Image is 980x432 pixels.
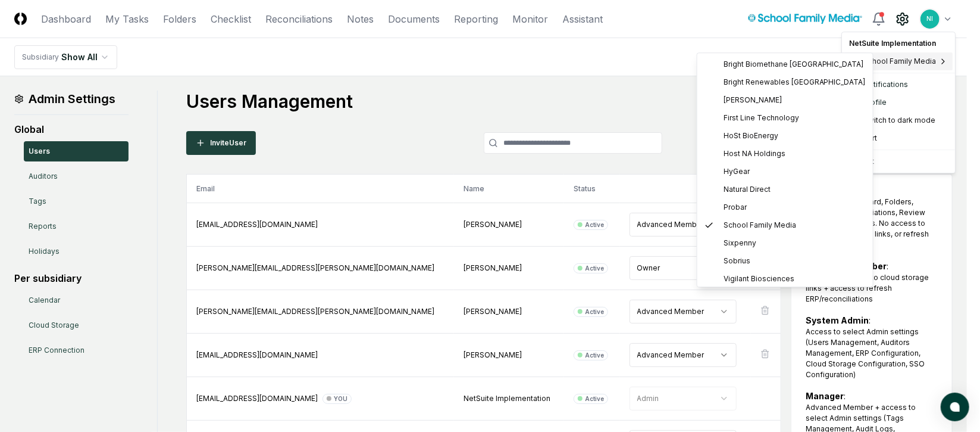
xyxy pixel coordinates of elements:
[724,113,799,123] span: First Line Technology
[844,129,953,147] div: Support
[724,220,796,231] span: School Family Media
[844,76,953,94] a: Notifications
[724,166,750,177] span: HyGear
[844,35,953,52] div: NetSuite Implementation
[724,95,782,105] span: [PERSON_NAME]
[844,111,953,129] div: Switch to dark mode
[724,59,864,70] span: Bright Biomethane [GEOGRAPHIC_DATA]
[724,202,747,213] span: Probar
[724,184,771,195] span: Natural Direct
[844,94,953,111] a: Profile
[724,256,750,266] span: Sobrius
[724,238,756,248] span: Sixpenny
[724,130,778,141] span: HoSt BioEnergy
[724,77,866,88] span: Bright Renewables [GEOGRAPHIC_DATA]
[863,56,936,67] span: School Family Media
[844,153,953,170] div: Logout
[724,148,785,159] span: Host NA Holdings
[724,274,794,284] span: Vigilant Biosciences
